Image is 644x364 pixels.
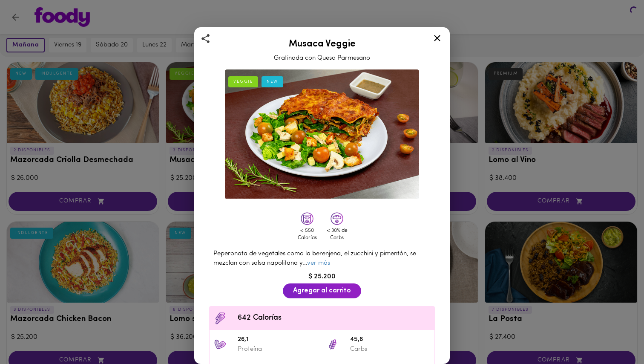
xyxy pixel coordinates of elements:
[214,338,227,351] img: 26,1 Proteína
[283,283,361,298] button: Agregar al carrito
[238,345,318,354] p: Proteína
[205,39,439,49] h2: Musaca Veggie
[350,335,430,345] span: 45,6
[324,227,350,242] div: < 30% de Carbs
[214,312,227,325] img: Contenido calórico
[331,212,343,225] img: lowcarbs.png
[301,212,313,225] img: lowcals.png
[293,287,351,295] span: Agregar al carrito
[294,227,320,242] div: < 550 Calorías
[350,345,430,354] p: Carbs
[262,76,283,87] div: NEW
[213,251,416,266] span: Peperonata de vegetales como la berenjena, el zucchini y pimentón, se mezclan con salsa napolitan...
[238,312,430,324] span: 642 Calorías
[205,272,439,282] div: $ 25.200
[228,76,258,87] div: VEGGIE
[238,335,318,345] span: 26,1
[274,55,370,61] span: Gratinada con Queso Parmesano
[326,338,339,351] img: 45,6 Carbs
[225,69,419,199] img: Musaca Veggie
[595,315,635,355] iframe: Messagebird Livechat Widget
[307,260,330,266] a: ver más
